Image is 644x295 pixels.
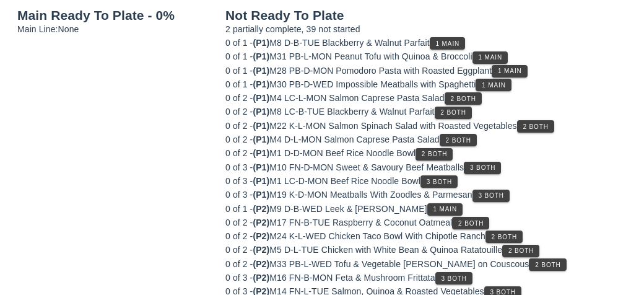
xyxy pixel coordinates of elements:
[225,162,253,172] span: 0 of 3 -
[225,51,253,61] span: 0 of 1 -
[508,247,534,254] span: 2 Both
[476,79,511,91] button: 1 Main
[253,107,269,117] span: (P1)
[253,121,269,131] span: (P1)
[435,107,472,119] button: 2 Both
[225,231,253,241] span: 0 of 2 -
[427,203,463,216] button: 1 Main
[253,259,269,269] span: (P2)
[253,162,269,172] span: (P1)
[492,65,527,77] button: 1 Main
[502,245,539,257] button: 2 Both
[225,243,627,257] div: M5 D-L-TUE Chicken with White Bean & Quinoa Ratatouille
[225,176,253,186] span: 0 of 3 -
[225,79,253,89] span: 0 of 1 -
[225,119,627,133] div: M22 K-L-MON Salmon Spinach Salad with Roasted Vegetables
[253,231,269,241] span: (P2)
[441,275,467,282] span: 3 Both
[58,24,79,34] span: None
[452,217,489,229] button: 2 Both
[517,120,554,133] button: 2 Both
[253,176,269,186] span: (P1)
[225,216,627,229] div: M17 FN-B-TUE Raspberry & Coconut Oatmeal
[497,68,522,74] span: 1 Main
[225,50,627,63] div: M31 PB-L-MON Peanut Tofu with Quinoa & Broccoli
[253,245,269,255] span: (P2)
[225,273,253,283] span: 0 of 3 -
[17,9,211,22] h2: Main Ready To Plate - 0%
[458,220,484,227] span: 2 Both
[523,123,549,130] span: 2 Both
[253,38,269,48] span: (P1)
[225,9,627,22] h2: Not Ready To Plate
[225,36,627,50] div: M8 D-B-TUE Blackberry & Walnut Parfait
[253,204,269,214] span: (P2)
[225,188,627,201] div: M19 K-D-MON Meatballs With Zoodles & Parmesan
[225,202,627,216] div: M9 D-B-WED Leek & [PERSON_NAME]
[225,229,627,243] div: M24 K-L-WED Chicken Taco Bowl With Chipotle Ranch
[225,257,627,271] div: M33 PB-L-WED Tofu & Vegetable [PERSON_NAME] on Couscous
[225,148,253,158] span: 0 of 2 -
[225,161,627,174] div: M10 FN-D-MON Sweet & Savoury Beef Meatballs
[225,93,253,103] span: 0 of 2 -
[529,258,566,271] button: 2 Both
[253,51,269,61] span: (P1)
[225,204,253,214] span: 0 of 1 -
[225,105,627,118] div: M8 LC-B-TUE Blackberry & Walnut Parfait
[472,51,508,64] button: 1 Main
[435,272,472,284] button: 3 Both
[426,178,452,185] span: 3 Both
[445,92,482,105] button: 2 Both
[253,79,269,89] span: (P1)
[491,234,517,240] span: 2 Both
[225,107,253,117] span: 0 of 2 -
[440,109,466,116] span: 2 Both
[435,40,460,47] span: 1 Main
[440,134,477,146] button: 2 Both
[472,190,510,202] button: 3 Both
[416,148,453,161] button: 2 Both
[253,148,269,158] span: (P1)
[464,162,501,174] button: 3 Both
[420,175,458,188] button: 3 Both
[225,218,253,227] span: 0 of 2 -
[534,262,560,268] span: 2 Both
[225,259,253,269] span: 0 of 2 -
[433,206,458,213] span: 1 Main
[481,82,506,89] span: 1 Main
[478,192,504,199] span: 3 Both
[225,133,627,146] div: M4 D-L-MON Salmon Caprese Pasta Salad
[450,95,476,102] span: 2 Both
[225,190,253,200] span: 0 of 3 -
[225,64,627,77] div: M28 PB-D-MON Pomodoro Pasta with Roasted Eggplant
[225,134,253,144] span: 0 of 2 -
[430,37,465,50] button: 1 Main
[485,231,523,243] button: 2 Both
[253,190,269,200] span: (P1)
[225,121,253,131] span: 0 of 2 -
[421,151,447,157] span: 2 Both
[253,93,269,103] span: (P1)
[225,91,627,105] div: M4 LC-L-MON Salmon Caprese Pasta Salad
[225,146,627,160] div: M1 D-D-MON Beef Rice Noodle Bowl
[225,77,627,91] div: M30 PB-D-WED Impossible Meatballs with Spaghetti
[225,245,253,255] span: 0 of 2 -
[225,271,627,284] div: M16 FN-B-MON Feta & Mushroom Frittata
[469,164,495,171] span: 3 Both
[225,38,253,48] span: 0 of 1 -
[253,273,269,283] span: (P2)
[253,134,269,144] span: (P1)
[225,66,253,76] span: 0 of 1 -
[253,66,269,76] span: (P1)
[225,174,627,188] div: M1 LC-D-MON Beef Rice Noodle Bowl
[478,54,503,61] span: 1 Main
[445,137,471,144] span: 2 Both
[253,218,269,227] span: (P2)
